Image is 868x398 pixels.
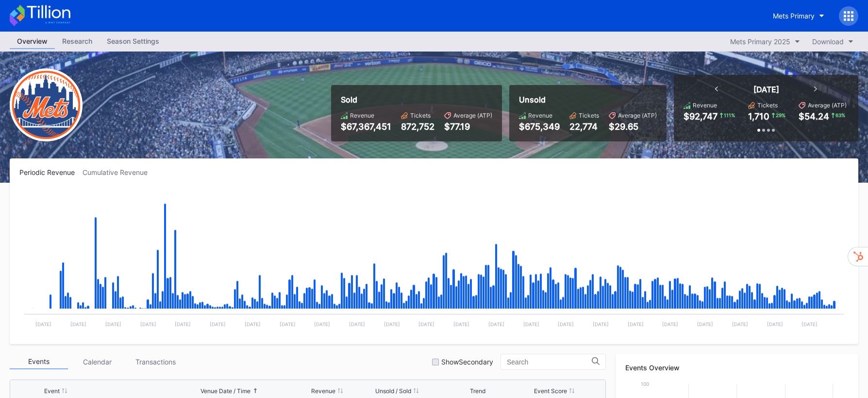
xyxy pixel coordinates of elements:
text: [DATE] [732,321,748,327]
text: [DATE] [175,321,191,327]
text: [DATE] [767,321,783,327]
div: Average (ATP) [618,112,657,119]
div: Show Secondary [441,358,493,366]
div: Download [812,37,844,46]
text: [DATE] [418,321,434,327]
button: Mets Primary 2025 [725,35,805,48]
text: [DATE] [245,321,261,327]
div: [DATE] [753,85,779,94]
text: [DATE] [697,321,713,327]
div: Events [10,354,68,369]
text: [DATE] [140,321,156,327]
div: 22,774 [569,121,599,132]
div: Mets Primary 2025 [730,37,790,46]
text: [DATE] [801,321,818,327]
div: Trend [470,387,485,395]
div: Transactions [126,354,184,369]
div: Revenue [350,112,374,119]
div: 63 % [835,111,846,119]
div: 872,752 [401,121,434,132]
svg: Chart title [19,189,849,334]
div: Season Settings [100,34,167,48]
input: Search [507,358,592,366]
div: $67,367,451 [341,121,391,132]
text: [DATE] [453,321,469,327]
text: [DATE] [210,321,226,327]
div: Revenue [311,387,335,395]
text: [DATE] [488,321,504,327]
div: Tickets [410,112,431,119]
div: Periodic Revenue [19,168,83,176]
text: [DATE] [349,321,365,327]
img: New-York-Mets-Transparent.png [10,69,83,141]
button: Mets Primary [766,7,832,25]
button: Download [807,35,858,48]
text: [DATE] [70,321,86,327]
text: [DATE] [593,321,609,327]
div: Average (ATP) [808,102,847,109]
a: Overview [10,34,55,49]
div: Research [55,34,100,48]
div: Event Score [534,387,567,395]
text: [DATE] [384,321,400,327]
div: $92,747 [684,111,718,121]
div: $675,349 [519,121,560,132]
text: [DATE] [662,321,678,327]
div: 29 % [775,111,786,119]
a: Season Settings [100,34,167,49]
div: 111 % [723,111,736,119]
div: Revenue [693,102,717,109]
a: Research [55,34,100,49]
div: Mets Primary [773,12,815,20]
text: [DATE] [35,321,51,327]
div: Venue Date / Time [200,387,250,395]
div: Average (ATP) [453,112,492,119]
div: Sold [341,95,492,104]
text: [DATE] [628,321,644,327]
div: $77.19 [444,121,492,132]
text: [DATE] [558,321,574,327]
div: Calendar [68,354,126,369]
text: [DATE] [280,321,296,327]
div: $29.65 [609,121,657,132]
div: Revenue [528,112,552,119]
div: Event [44,387,60,395]
div: Tickets [579,112,599,119]
text: [DATE] [314,321,330,327]
text: [DATE] [523,321,539,327]
div: Unsold [519,95,657,104]
text: 100 [641,381,649,387]
div: Tickets [757,102,778,109]
div: 1,710 [748,111,769,121]
div: Events Overview [625,363,849,372]
div: Unsold / Sold [375,387,411,395]
text: [DATE] [105,321,121,327]
div: Cumulative Revenue [83,168,155,176]
div: $54.24 [799,111,829,121]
